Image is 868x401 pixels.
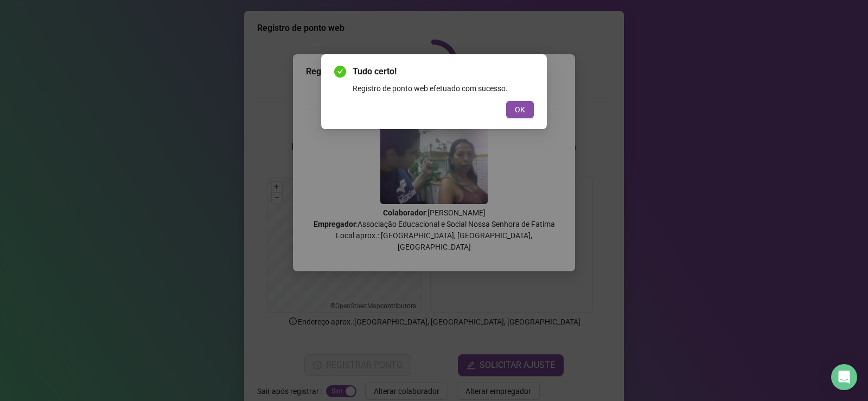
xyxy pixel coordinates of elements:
[353,65,534,78] span: Tudo certo!
[353,82,534,94] div: Registro de ponto web efetuado com sucesso.
[515,104,525,116] span: OK
[831,364,857,390] div: Open Intercom Messenger
[334,66,346,78] span: check-circle
[506,101,534,118] button: OK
